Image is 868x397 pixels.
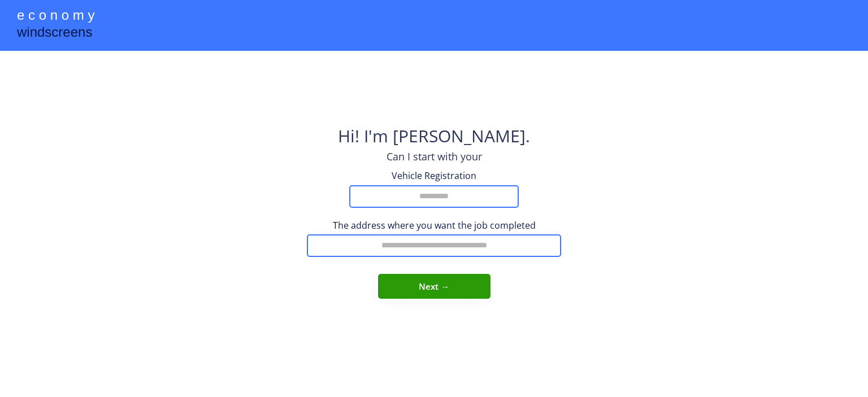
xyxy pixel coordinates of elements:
[378,274,491,299] button: Next →
[406,62,462,119] img: yH5BAEAAAAALAAAAAABAAEAAAIBRAA7
[17,6,94,27] div: e c o n o m y
[377,169,491,182] div: Vehicle Registration
[338,124,530,150] div: Hi! I'm [PERSON_NAME].
[17,23,92,45] div: windscreens
[307,219,561,232] div: The address where you want the job completed
[387,150,482,164] div: Can I start with your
